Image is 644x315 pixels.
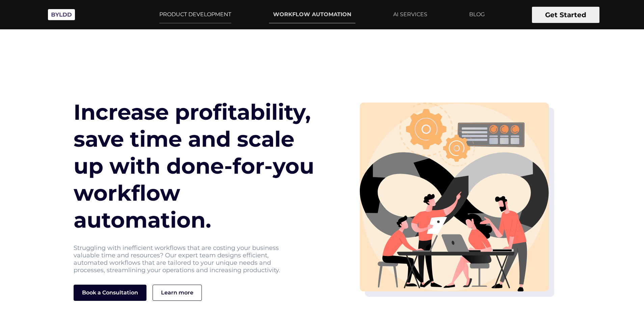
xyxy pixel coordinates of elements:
a: BLOG [465,6,489,23]
button: Get Started [532,7,599,23]
button: Book a Consultation [74,285,146,301]
img: Byldd - Product Development Company [45,5,78,24]
a: AI SERVICES [389,6,431,23]
a: Learn more [153,285,202,301]
a: WORKFLOW AUTOMATION [269,6,355,23]
img: heroimg-svg [360,103,549,291]
a: PRODUCT DEVELOPMENT [155,6,235,23]
p: Struggling with inefficient workflows that are costing your business valuable time and resources?... [74,244,297,274]
h1: Increase profitability, save time and scale up with done-for-you workflow automation. [74,98,322,233]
